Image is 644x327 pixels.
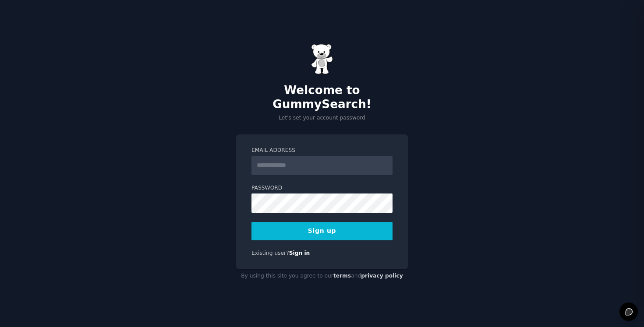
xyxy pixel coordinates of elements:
[251,184,393,192] label: Password
[311,44,333,74] img: Gummy Bear
[251,222,393,240] button: Sign up
[236,269,408,283] div: By using this site you agree to our and
[361,273,403,279] a: privacy policy
[251,250,289,256] span: Existing user?
[289,250,310,256] a: Sign in
[236,114,408,122] p: Let's set your account password
[333,273,351,279] a: terms
[251,147,393,155] label: Email Address
[236,84,408,111] h2: Welcome to GummySearch!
